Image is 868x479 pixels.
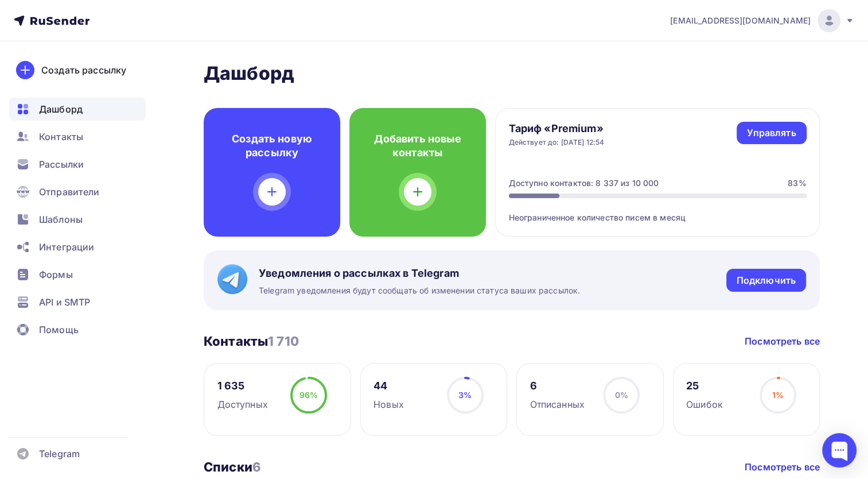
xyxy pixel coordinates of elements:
span: Telegram [39,447,80,461]
div: Доступно контактов: 8 337 из 10 000 [509,177,659,189]
span: 0% [614,390,628,400]
span: Помощь [39,323,79,337]
span: Рассылки [39,157,84,171]
div: 25 [686,379,723,393]
a: Контакты [9,125,146,148]
div: Действует до: [DATE] 12:54 [509,138,605,147]
a: Посмотреть все [745,334,820,348]
span: Уведомления о рассылках в Telegram [259,266,580,280]
div: Ошибок [686,397,723,411]
a: [EMAIL_ADDRESS][DOMAIN_NAME] [670,9,854,32]
h3: Контакты [204,333,299,349]
a: Посмотреть все [745,460,820,474]
h2: Дашборд [204,62,820,85]
h4: Тариф «Premium» [509,122,605,136]
a: Формы [9,263,146,286]
span: Контакты [39,130,83,144]
a: Дашборд [9,98,146,121]
span: 96% [299,390,318,400]
span: Telegram уведомления будут сообщать об изменении статуса ваших рассылок. [259,285,580,296]
div: Подключить [737,274,796,287]
span: 1 710 [268,334,299,349]
a: Отправители [9,180,146,203]
span: Шаблоны [39,213,83,226]
span: Отправители [39,185,100,199]
div: Отписанных [530,397,585,411]
span: [EMAIL_ADDRESS][DOMAIN_NAME] [670,15,811,26]
span: 3% [458,390,472,400]
span: Формы [39,268,73,281]
a: Шаблоны [9,208,146,231]
span: API и SMTP [39,295,90,309]
span: 1% [772,390,783,400]
div: Доступных [217,397,268,411]
span: Дашборд [39,102,83,116]
a: Рассылки [9,153,146,176]
div: Управлять [747,126,796,140]
div: 83% [788,177,806,189]
span: Интеграции [39,240,94,254]
div: 6 [530,379,585,393]
h4: Создать новую рассылку [222,132,322,160]
div: 44 [373,379,404,393]
div: Создать рассылку [41,63,126,77]
div: Неограниченное количество писем в месяц [509,198,807,223]
div: 1 635 [217,379,268,393]
h4: Добавить новые контакты [368,132,468,160]
h3: Списки [204,459,261,475]
div: Новых [373,397,404,411]
span: 6 [252,459,261,474]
